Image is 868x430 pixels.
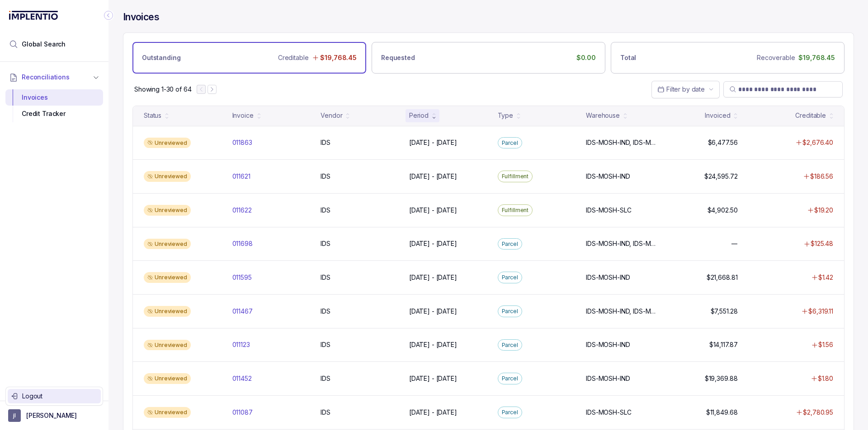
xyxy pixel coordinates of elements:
[731,239,738,248] p: —
[409,307,457,316] p: [DATE] - [DATE]
[232,239,253,248] p: 011698
[586,307,656,316] p: IDS-MOSH-IND, IDS-MOSH-SLC
[144,373,191,384] div: Unreviewed
[810,172,833,181] p: $186.56
[409,206,457,215] p: [DATE] - [DATE]
[586,408,631,417] p: IDS-MOSH-SLC
[22,73,70,82] span: Reconciliations
[22,392,97,401] p: Logout
[586,273,630,282] p: IDS-MOSH-IND
[502,240,518,249] p: Parcel
[620,53,636,62] p: Total
[321,138,330,147] p: IDS
[708,206,738,215] p: $4,902.50
[232,206,252,215] p: 011622
[502,307,518,316] p: Parcel
[5,67,103,87] button: Reconciliations
[232,273,252,282] p: 011595
[666,85,705,93] span: Filter by date
[144,407,191,418] div: Unreviewed
[795,111,826,120] div: Creditable
[321,273,330,282] p: IDS
[657,85,705,94] search: Date Range Picker
[13,89,96,106] div: Invoices
[134,85,191,94] p: Showing 1-30 of 64
[586,374,630,383] p: IDS-MOSH-IND
[409,138,457,147] p: [DATE] - [DATE]
[708,138,738,147] p: $6,477.56
[704,172,738,181] p: $24,595.72
[134,85,191,94] div: Remaining page entries
[705,374,738,383] p: $19,369.88
[144,171,191,182] div: Unreviewed
[321,172,330,181] p: IDS
[409,273,457,282] p: [DATE] - [DATE]
[321,239,330,248] p: IDS
[142,53,180,62] p: Outstanding
[803,408,833,417] p: $2,780.95
[818,340,833,349] p: $1.56
[232,374,252,383] p: 011452
[409,111,429,120] div: Period
[409,340,457,349] p: [DATE] - [DATE]
[586,172,630,181] p: IDS-MOSH-IND
[502,206,529,215] p: Fulfillment
[586,111,620,120] div: Warehouse
[705,111,730,120] div: Invoiced
[321,374,330,383] p: IDS
[26,411,77,420] p: [PERSON_NAME]
[321,206,330,215] p: IDS
[208,85,217,94] button: Next Page
[711,307,738,316] p: $7,551.28
[103,10,114,21] div: Collapse Icon
[502,374,518,383] p: Parcel
[502,341,518,350] p: Parcel
[144,340,191,351] div: Unreviewed
[278,53,309,62] p: Creditable
[586,340,630,349] p: IDS-MOSH-IND
[502,139,518,148] p: Parcel
[818,374,833,383] p: $1.80
[586,138,656,147] p: IDS-MOSH-IND, IDS-MOSH-SLC
[802,138,833,147] p: $2,676.40
[502,408,518,417] p: Parcel
[808,307,833,316] p: $6,319.11
[814,206,833,215] p: $19.20
[409,374,457,383] p: [DATE] - [DATE]
[144,306,191,317] div: Unreviewed
[709,340,738,349] p: $14,117.87
[8,409,21,422] span: User initials
[586,239,656,248] p: IDS-MOSH-IND, IDS-MOSH-SLC
[321,340,330,349] p: IDS
[576,53,596,62] p: $0.00
[409,172,457,181] p: [DATE] - [DATE]
[502,273,518,282] p: Parcel
[22,40,66,49] span: Global Search
[232,408,253,417] p: 011087
[409,408,457,417] p: [DATE] - [DATE]
[381,53,415,62] p: Requested
[144,272,191,283] div: Unreviewed
[320,53,357,62] p: $19,768.45
[8,409,100,422] button: User initials[PERSON_NAME]
[321,111,342,120] div: Vendor
[232,111,254,120] div: Invoice
[651,81,720,98] button: Date Range Picker
[811,239,833,248] p: $125.48
[123,11,159,23] h4: Invoices
[498,111,513,120] div: Type
[144,111,161,120] div: Status
[144,239,191,250] div: Unreviewed
[144,138,191,148] div: Unreviewed
[707,273,738,282] p: $21,668.81
[232,172,250,181] p: 011621
[5,88,103,124] div: Reconciliations
[818,273,833,282] p: $1.42
[321,307,330,316] p: IDS
[706,408,738,417] p: $11,849.68
[232,138,252,147] p: 011863
[144,205,191,216] div: Unreviewed
[13,106,96,122] div: Credit Tracker
[586,206,631,215] p: IDS-MOSH-SLC
[757,53,795,62] p: Recoverable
